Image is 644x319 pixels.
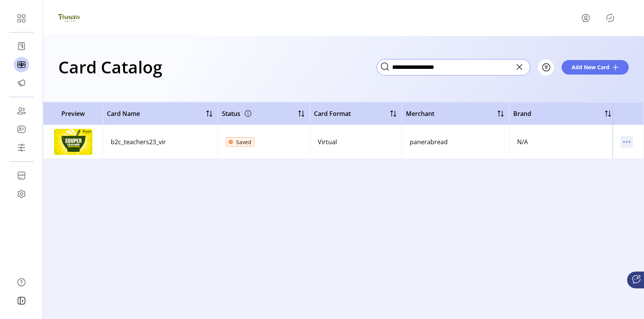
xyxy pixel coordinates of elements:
[111,137,166,146] div: b2c_teachers23_vir
[377,59,530,75] input: Search
[314,109,351,118] span: Card Format
[107,109,140,118] span: Card Name
[570,9,604,27] button: menu
[604,12,616,24] button: Publisher Panel
[517,137,528,146] div: N/A
[58,54,162,80] h1: Card Catalog
[58,7,80,29] img: logo
[54,129,92,155] img: preview
[562,60,629,75] button: Add New Card
[538,59,554,75] button: Filter Button
[222,107,253,120] div: Status
[513,109,531,118] span: Brand
[621,136,633,148] button: menu
[236,138,251,146] span: Saved
[410,137,448,146] div: panerabread
[406,109,434,118] span: Merchant
[572,63,609,71] span: Add New Card
[47,109,99,118] span: Preview
[318,137,337,146] div: Virtual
